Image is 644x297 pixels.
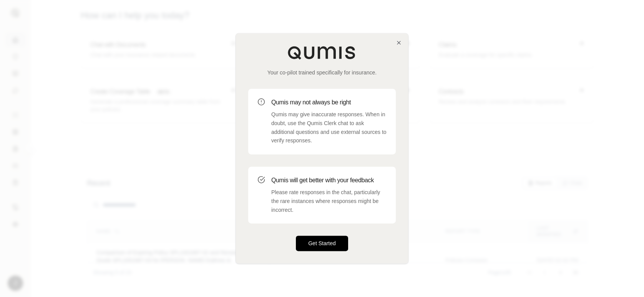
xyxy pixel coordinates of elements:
[271,188,387,214] p: Please rate responses in the chat, particularly the rare instances where responses might be incor...
[271,110,387,145] p: Qumis may give inaccurate responses. When in doubt, use the Qumis Clerk chat to ask additional qu...
[271,98,387,107] h3: Qumis may not always be right
[287,46,357,59] img: Qumis Logo
[296,236,348,251] button: Get Started
[271,176,387,185] h3: Qumis will get better with your feedback
[248,69,396,76] p: Your co-pilot trained specifically for insurance.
